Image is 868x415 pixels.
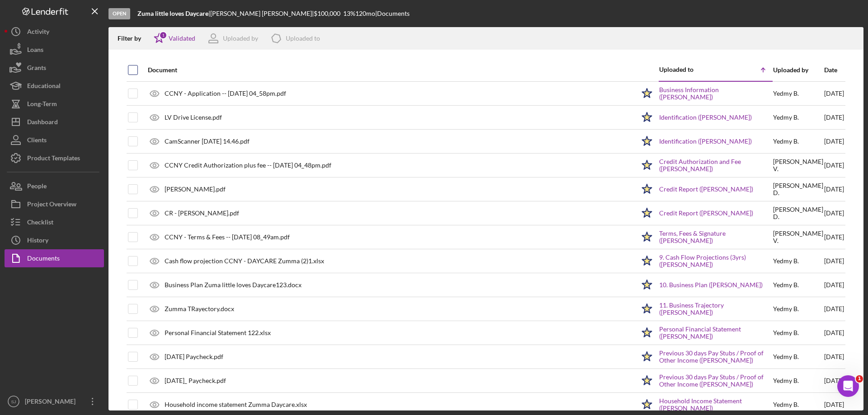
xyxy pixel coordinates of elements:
button: Educational [5,77,104,95]
div: 13 % [343,10,355,17]
div: [DATE] [824,369,844,392]
div: Yedmy B . [773,305,799,312]
div: [PERSON_NAME] [23,392,81,413]
button: Grants [5,59,104,77]
button: Long-Term [5,95,104,113]
div: Educational [27,77,61,97]
div: [DATE] [824,322,844,344]
div: [DATE] [824,345,844,368]
button: SJ[PERSON_NAME] [5,392,104,410]
div: Uploaded by [223,35,258,42]
div: Business Plan Zuma little loves Daycare123.docx [165,281,302,289]
div: [DATE] [824,130,844,153]
div: [PERSON_NAME] V . [773,158,823,173]
button: History [5,231,104,249]
div: Yedmy B . [773,257,799,265]
div: [PERSON_NAME].pdf [165,186,226,193]
div: [DATE] [824,178,844,201]
button: Clients [5,131,104,149]
div: Yedmy B . [773,329,799,336]
a: Credit Report ([PERSON_NAME]) [659,210,753,217]
div: CR - [PERSON_NAME].pdf [165,210,239,217]
iframe: Intercom live chat [837,375,859,397]
div: [DATE] [824,106,844,129]
div: Checklist [27,213,53,233]
a: Identification ([PERSON_NAME]) [659,138,752,145]
a: 11. Business Trajectory ([PERSON_NAME]) [659,302,772,316]
div: Uploaded to [659,66,716,73]
button: Project Overview [5,195,104,213]
div: Project Overview [27,195,76,215]
div: [DATE] [824,274,844,296]
div: Uploaded to [286,35,320,42]
div: Grants [27,59,46,79]
div: | Documents [375,10,410,17]
div: [DATE] Paycheck.pdf [165,353,223,360]
div: Documents [27,249,60,270]
div: [DATE] [824,202,844,224]
div: [DATE] [824,226,844,248]
div: Long-Term [27,95,57,115]
div: Household income statement Zumma Daycare.xlsx [165,401,307,408]
div: [DATE] [824,82,844,105]
div: Yedmy B . [773,114,799,121]
button: Checklist [5,213,104,231]
div: Product Templates [27,149,80,169]
div: [DATE] [824,250,844,272]
span: $100,000 [314,9,340,17]
div: Date [824,66,844,74]
div: [PERSON_NAME] D . [773,182,823,196]
a: 9. Cash Flow Projections (3yrs) ([PERSON_NAME]) [659,254,772,268]
div: Personal Financial Statement 122.xlsx [165,329,271,336]
a: Business Information ([PERSON_NAME]) [659,86,772,101]
div: Clients [27,131,47,151]
a: Credit Report ([PERSON_NAME]) [659,186,753,193]
button: Documents [5,249,104,267]
button: Activity [5,23,104,41]
a: Previous 30 days Pay Stubs / Proof of Other Income ([PERSON_NAME]) [659,373,772,388]
div: Uploaded by [773,66,823,74]
button: Loans [5,41,104,59]
b: Zuma little loves Daycare [137,9,208,17]
div: History [27,231,48,252]
a: 10. Business Plan ([PERSON_NAME]) [659,281,763,289]
div: | [137,10,210,17]
div: Yedmy B . [773,138,799,145]
div: Document [148,66,635,74]
span: 1 [856,375,863,382]
a: Personal Financial Statement ([PERSON_NAME]) [659,326,772,340]
div: Validated [169,35,195,42]
button: People [5,177,104,195]
text: SJ [11,399,16,404]
div: Cash flow projection CCNY - DAYCARE Zumma (2)1.xlsx [165,257,324,265]
button: Product Templates [5,149,104,167]
div: Yedmy B . [773,90,799,97]
div: Yedmy B . [773,353,799,360]
div: 1 [159,31,167,39]
div: Zumma TRayectory.docx [165,305,234,312]
a: Previous 30 days Pay Stubs / Proof of Other Income ([PERSON_NAME]) [659,350,772,364]
div: [DATE] [824,298,844,320]
div: Yedmy B . [773,377,799,384]
div: CamScanner [DATE] 14.46.pdf [165,138,250,145]
a: Dashboard [5,113,104,131]
div: CCNY - Terms & Fees -- [DATE] 08_49am.pdf [165,233,290,241]
div: [PERSON_NAME] D . [773,206,823,220]
div: People [27,177,47,197]
a: Household Income Statement ([PERSON_NAME]) [659,397,772,412]
div: Yedmy B . [773,281,799,289]
div: CCNY - Application -- [DATE] 04_58pm.pdf [165,90,286,97]
div: 120 mo [355,10,375,17]
div: LV Drive License.pdf [165,114,222,121]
